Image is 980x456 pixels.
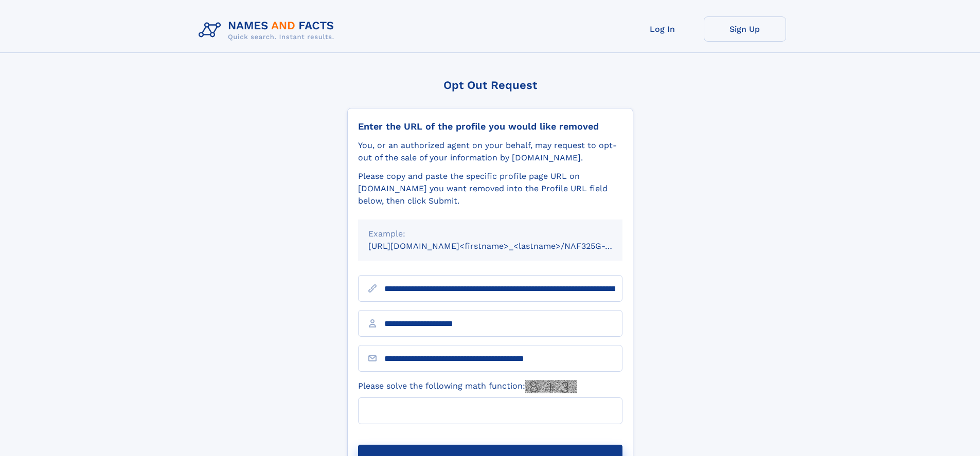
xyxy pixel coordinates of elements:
a: Sign Up [704,16,786,42]
label: Please solve the following math function: [358,380,577,393]
img: Logo Names and Facts [194,16,343,44]
div: Example: [368,228,612,240]
div: Opt Out Request [347,79,633,92]
div: You, or an authorized agent on your behalf, may request to opt-out of the sale of your informatio... [358,139,622,164]
a: Log In [621,16,704,42]
small: [URL][DOMAIN_NAME]<firstname>_<lastname>/NAF325G-xxxxxxxx [368,241,642,251]
div: Enter the URL of the profile you would like removed [358,121,622,132]
div: Please copy and paste the specific profile page URL on [DOMAIN_NAME] you want removed into the Pr... [358,170,622,207]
